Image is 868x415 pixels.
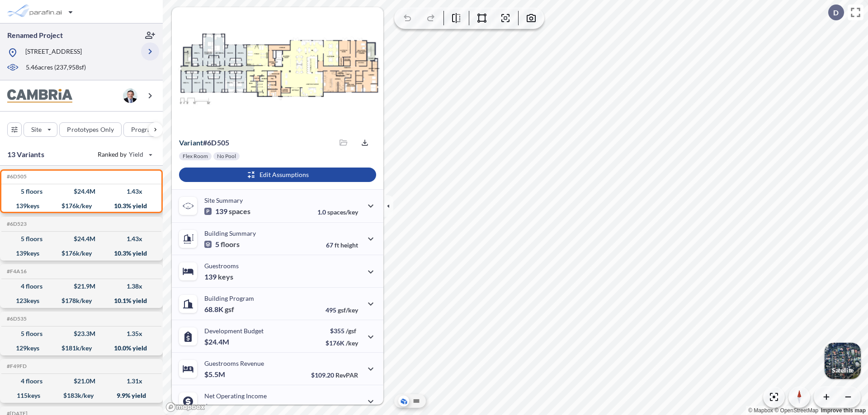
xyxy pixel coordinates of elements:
img: BrandImage [7,89,72,103]
p: Program [131,125,156,134]
span: RevPAR [335,371,358,379]
p: Site [31,125,42,134]
p: Flex Room [183,153,208,160]
p: 67 [326,241,358,249]
img: Switcher Image [825,343,861,379]
p: $355 [325,327,358,335]
span: keys [218,272,233,281]
span: spaces/key [327,208,358,216]
p: 5.46 acres ( 237,958 sf) [26,63,86,73]
p: No Pool [217,153,236,160]
p: $176K [325,339,358,347]
p: 139 [204,207,250,216]
p: 139 [204,272,233,281]
p: $109.20 [311,371,358,379]
p: 45.0% [320,404,358,411]
img: user logo [123,89,137,103]
a: Improve this map [821,407,866,414]
button: Program [123,122,172,137]
p: $2.5M [204,402,226,411]
p: D [833,9,839,17]
span: /key [346,339,358,347]
a: OpenStreetMap [774,407,818,414]
span: Variant [179,138,203,147]
p: # 6d505 [179,138,229,147]
p: Edit Assumptions [259,170,309,179]
h5: Click to copy the code [5,268,27,275]
p: Net Operating Income [204,392,267,400]
p: $24.4M [204,337,231,346]
span: ft [335,241,339,249]
h5: Click to copy the code [5,221,27,227]
p: Guestrooms [204,262,239,270]
span: /gsf [346,327,356,335]
span: floors [221,240,240,249]
p: [STREET_ADDRESS] [25,47,82,58]
p: 13 Variants [7,149,44,160]
p: Renamed Project [7,30,63,40]
button: Site [24,122,57,137]
p: Satellite [832,367,854,374]
p: Guestrooms Revenue [204,359,264,367]
span: margin [338,404,358,411]
a: Mapbox homepage [165,402,205,412]
h5: Click to copy the code [5,363,27,369]
p: 5 [204,240,240,249]
span: gsf/key [338,306,358,314]
p: 495 [325,306,358,314]
button: Switcher ImageSatellite [825,343,861,379]
p: 1.0 [317,208,358,216]
span: Yield [129,150,144,159]
p: Site Summary [204,196,243,204]
a: Mapbox [748,407,773,414]
button: Prototypes Only [59,122,122,137]
span: height [340,241,358,249]
p: Building Program [204,294,254,302]
button: Ranked by Yield [90,147,158,162]
button: Edit Assumptions [179,168,376,182]
h5: Click to copy the code [5,316,27,322]
button: Site Plan [411,396,422,406]
p: 68.8K [204,305,234,314]
span: gsf [225,305,234,314]
span: spaces [229,207,250,216]
p: $5.5M [204,370,226,379]
p: Development Budget [204,327,264,335]
h5: Click to copy the code [5,173,27,180]
p: Building Summary [204,229,256,237]
p: Prototypes Only [67,125,114,134]
button: Aerial View [398,396,409,406]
